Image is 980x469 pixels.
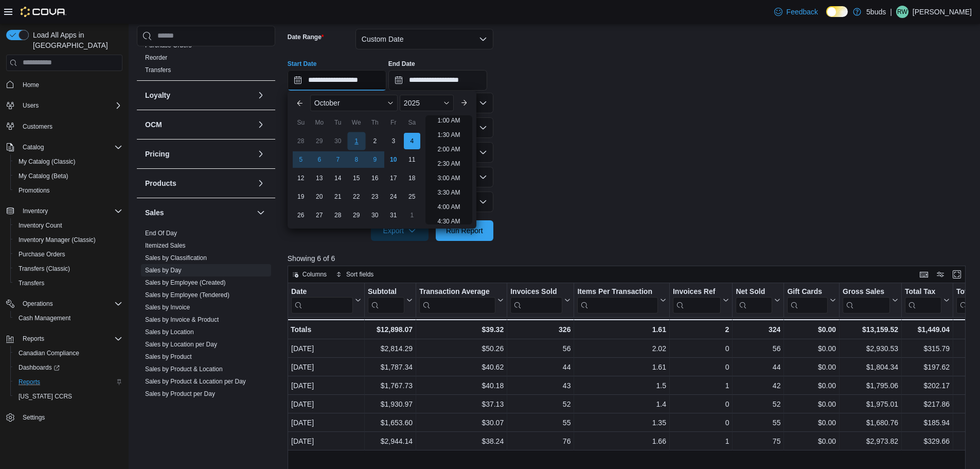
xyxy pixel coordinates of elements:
div: day-3 [385,133,402,149]
a: Canadian Compliance [14,347,83,359]
span: End Of Day [145,229,177,237]
div: $0.00 [787,323,836,336]
span: Sales by Location per Day [145,340,217,349]
div: day-25 [404,188,420,205]
ul: Time [425,115,472,224]
div: Fr [385,114,402,131]
div: 56 [736,342,780,355]
a: Home [19,79,43,91]
button: Reports [10,375,127,389]
div: [DATE] [291,361,361,373]
div: Gift Cards [787,287,828,297]
div: day-21 [330,188,346,205]
span: Inventory Count [14,219,122,232]
button: Enter fullscreen [951,268,963,281]
button: Pricing [255,148,267,160]
button: Next month [456,95,472,111]
button: Open list of options [479,124,487,132]
span: Transfers [19,279,44,287]
span: RW [897,6,907,18]
div: 44 [510,361,571,373]
div: Button. Open the year selector. 2025 is currently selected. [400,95,454,111]
button: Purchase Orders [10,247,127,262]
div: 42 [736,379,780,392]
span: Cash Management [19,314,70,322]
div: day-14 [330,170,346,186]
div: day-4 [404,133,420,149]
div: 52 [510,398,571,410]
input: Press the down key to open a popover containing a calendar. [388,70,487,91]
a: Reports [14,376,44,388]
button: Catalog [2,140,127,154]
div: day-26 [293,207,309,223]
h3: Products [145,178,176,188]
h3: Loyalty [145,90,170,100]
div: 44 [736,361,780,373]
span: Home [19,78,122,91]
span: Inventory Manager (Classic) [14,234,122,246]
button: Run Report [436,220,493,241]
div: day-1 [347,132,365,150]
button: Inventory [19,205,52,217]
div: $1,787.34 [368,361,413,373]
div: 43 [510,379,571,392]
div: day-2 [367,133,383,149]
div: day-8 [348,151,365,168]
div: 2 [673,323,729,336]
div: day-6 [311,151,328,168]
span: Inventory Count [19,221,62,230]
span: Reports [19,378,40,386]
div: 1.61 [577,323,666,336]
div: $202.17 [905,379,950,392]
span: Dashboards [14,361,122,374]
div: day-7 [330,151,346,168]
div: Totals [291,323,361,336]
span: [US_STATE] CCRS [19,392,72,401]
span: Customers [19,120,122,133]
h3: OCM [145,119,162,130]
span: Reorder [145,54,167,62]
span: Sales by Invoice & Product [145,316,219,324]
button: My Catalog (Classic) [10,154,127,169]
div: day-28 [293,133,309,149]
div: $197.62 [905,361,950,373]
a: Sales by Classification [145,254,207,262]
button: Subtotal [368,287,413,313]
span: Catalog [23,143,44,151]
a: Sales by Product per Day [145,390,215,397]
a: Sales by Product [145,353,192,360]
div: Ryan White [896,6,908,18]
button: Catalog [19,141,48,153]
li: 1:00 AM [433,114,464,127]
span: Transfers (Classic) [14,263,122,275]
input: Press the down key to enter a popover containing a calendar. Press the escape key to close the po... [288,70,386,91]
div: day-23 [367,188,383,205]
div: day-13 [311,170,328,186]
div: 324 [736,323,780,336]
span: My Catalog (Classic) [19,158,76,166]
div: [DATE] [291,398,361,410]
a: My Catalog (Beta) [14,170,73,182]
span: Cash Management [14,312,122,324]
div: day-18 [404,170,420,186]
div: $1,930.97 [368,398,413,410]
li: 2:00 AM [433,143,464,155]
button: Inventory Count [10,218,127,233]
a: Inventory Manager (Classic) [14,234,100,246]
p: Showing 6 of 6 [288,253,973,264]
span: Settings [19,411,122,424]
li: 4:00 AM [433,201,464,213]
button: Canadian Compliance [10,346,127,360]
div: day-31 [385,207,402,223]
a: Promotions [14,184,54,197]
div: $13,159.52 [843,323,898,336]
div: 2.02 [577,342,666,355]
div: [DATE] [291,379,361,392]
div: $0.00 [787,342,836,355]
h3: Pricing [145,149,169,159]
div: $0.00 [787,379,836,392]
span: Reports [14,376,122,388]
div: We [348,114,365,131]
div: Invoices Ref [673,287,721,313]
div: $1,804.34 [843,361,898,373]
